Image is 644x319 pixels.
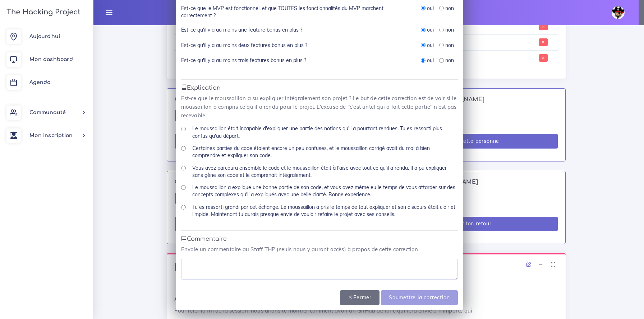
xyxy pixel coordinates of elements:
[181,57,306,64] label: Est-ce qu'il y a au moins trois features bonus en plus ?
[181,5,386,19] label: Est-ce que le MVP est fonctionnel, et que TOUTES les fonctionnalités du MVP marchent correctement ?
[192,125,458,140] label: Le moussaillon était incapable d'expliquer une partie des notions qu'il a pourtant rendues. Tu es...
[181,85,458,92] h5: Explication
[427,5,434,12] label: oui
[181,94,458,120] p: Est-ce que le moussaillon a su expliquer intégralement son projet ? Le but de cette correction es...
[192,184,458,198] label: Le moussaillon a expliqué une bonne partie de son code, et vous avez même eu le temps de vous att...
[445,57,454,64] label: non
[381,290,457,305] input: Soumettre la correction
[181,26,302,33] label: Est-ce qu'il y a au moins une feature bonus en plus ?
[181,245,458,254] p: Envoie un commentaire au Staff THP (seuls nous y auront accès) à propos de cette correction.
[192,203,458,218] label: Tu es ressorti grandi par cet échange. Le moussaillon a pris le temps de tout expliquer et son di...
[181,42,307,49] label: Est-ce qu'il y a au moins deux features bonus en plus ?
[427,26,434,33] label: oui
[192,145,458,159] label: Certaines parties du code étaient encore un peu confuses, et le moussaillon corrigé avait du mal ...
[427,57,434,64] label: oui
[445,42,454,49] label: non
[340,290,379,305] button: Fermer
[181,236,458,243] h5: Commentaire
[427,42,434,49] label: oui
[445,5,454,12] label: non
[192,164,458,179] label: Vous avez parcouru ensemble le code et le moussaillon était à l'aise avec tout ce qu'il a rendu. ...
[445,26,454,33] label: non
